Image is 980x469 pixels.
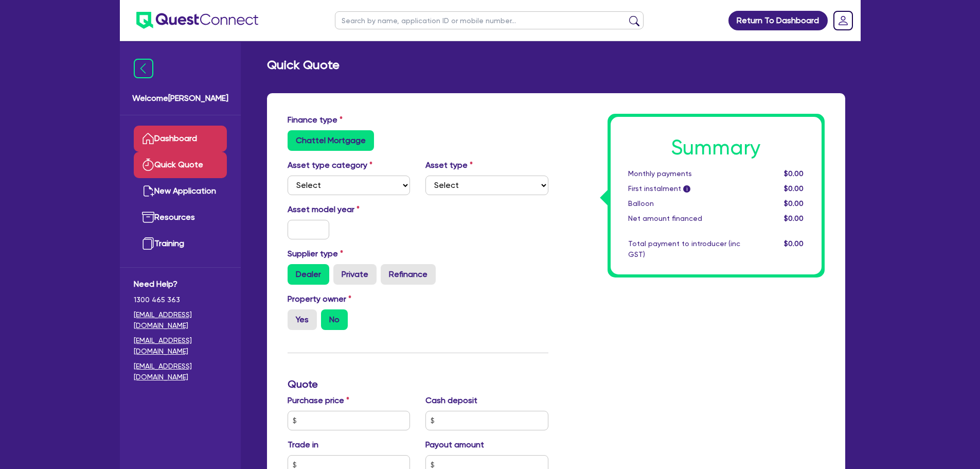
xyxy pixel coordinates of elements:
[288,264,329,285] label: Dealer
[288,394,349,407] label: Purchase price
[288,248,343,260] label: Supplier type
[142,211,154,223] img: resources
[288,309,317,330] label: Yes
[288,114,343,126] label: Finance type
[288,378,548,390] h3: Quote
[134,59,153,78] img: icon-menu-close
[142,159,154,171] img: quick-quote
[134,204,227,231] a: Resources
[784,214,804,222] span: $0.00
[134,278,227,290] span: Need Help?
[288,130,374,151] label: Chattel Mortgage
[134,178,227,204] a: New Application
[381,264,436,285] label: Refinance
[425,159,473,171] label: Asset type
[142,185,154,197] img: new-application
[728,11,828,30] a: Return To Dashboard
[288,439,318,451] label: Trade in
[620,168,748,179] div: Monthly payments
[683,185,690,193] span: i
[425,439,484,451] label: Payout amount
[620,198,748,209] div: Balloon
[830,7,857,34] a: Dropdown toggle
[335,11,644,29] input: Search by name, application ID or mobile number...
[136,12,258,29] img: quest-connect-logo-blue
[280,203,418,216] label: Asset model year
[425,394,477,407] label: Cash deposit
[321,309,348,330] label: No
[134,126,227,152] a: Dashboard
[142,237,154,250] img: training
[620,238,748,260] div: Total payment to introducer (inc GST)
[784,169,804,178] span: $0.00
[134,294,227,305] span: 1300 465 363
[784,184,804,193] span: $0.00
[628,135,804,160] h1: Summary
[288,293,351,305] label: Property owner
[784,199,804,207] span: $0.00
[333,264,377,285] label: Private
[267,58,340,73] h2: Quick Quote
[134,309,227,331] a: [EMAIL_ADDRESS][DOMAIN_NAME]
[132,92,228,105] span: Welcome [PERSON_NAME]
[134,335,227,357] a: [EMAIL_ADDRESS][DOMAIN_NAME]
[620,183,748,194] div: First instalment
[134,152,227,178] a: Quick Quote
[620,213,748,224] div: Net amount financed
[784,239,804,248] span: $0.00
[134,231,227,257] a: Training
[134,361,227,383] a: [EMAIL_ADDRESS][DOMAIN_NAME]
[288,159,372,171] label: Asset type category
